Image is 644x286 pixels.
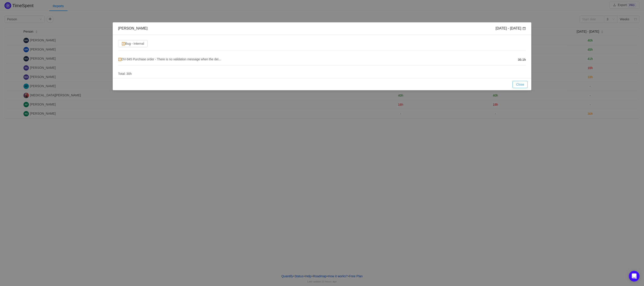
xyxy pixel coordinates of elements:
[122,42,125,46] img: 10308
[118,58,122,61] img: 10308
[118,72,132,76] span: Total: 30h
[118,26,148,31] div: [PERSON_NAME]
[122,42,144,45] span: Bug - Internal
[118,57,221,61] span: DV-945 Purchase order - There is no validation message when the del...
[518,57,526,62] span: 30.1h
[496,26,526,31] div: [DATE] - [DATE]
[513,81,528,88] button: Close
[629,271,640,282] div: Open Intercom Messenger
